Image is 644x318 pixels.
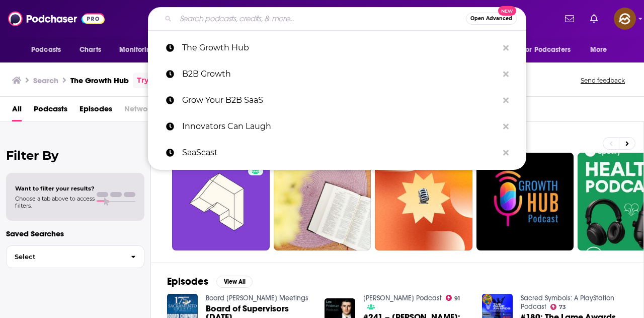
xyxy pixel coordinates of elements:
button: Select [6,245,144,268]
a: Charts [73,40,107,59]
a: 73 [550,304,567,310]
a: B2B Growth [148,61,526,87]
a: Try an exact match [137,75,210,86]
a: Lex Fridman Podcast [363,294,442,302]
span: Select [7,253,123,260]
span: New [498,6,516,16]
a: Grow Your B2B SaaS [148,87,526,113]
a: 32 [172,153,270,250]
p: Innovators Can Laugh [182,113,498,140]
a: Innovators Can Laugh [148,113,526,140]
div: Search podcasts, credits, & more... [148,7,526,30]
button: Show profile menu [614,8,636,30]
a: EpisodesView All [167,275,253,288]
span: Charts [79,43,101,57]
button: open menu [583,40,620,59]
button: View All [216,276,253,288]
span: Choose a tab above to access filters. [15,195,95,209]
h3: Search [33,76,58,85]
button: open menu [24,40,74,59]
img: User Profile [614,8,636,30]
p: Saved Searches [6,229,144,238]
span: Monitoring [119,43,155,57]
button: Send feedback [578,76,628,85]
p: SaaScast [182,140,498,166]
span: Networks [124,101,158,121]
h2: Episodes [167,275,208,288]
button: open menu [516,40,585,59]
span: Logged in as hey85204 [614,8,636,30]
h2: Filter By [6,148,144,163]
a: Sacred Symbols: A PlayStation Podcast [521,294,614,311]
span: 73 [559,305,566,309]
span: Open Advanced [470,16,512,21]
a: Episodes [79,101,112,121]
button: open menu [112,40,168,59]
a: Podcasts [34,101,67,121]
a: Show notifications dropdown [586,10,602,27]
img: Podchaser - Follow, Share and Rate Podcasts [8,9,105,28]
a: All [12,101,22,121]
span: Podcasts [31,43,61,57]
input: Search podcasts, credits, & more... [176,11,466,27]
button: Open AdvancedNew [466,13,517,25]
a: The Growth Hub [148,35,526,61]
p: The Growth Hub [182,35,498,61]
a: Show notifications dropdown [561,10,578,27]
h3: The Growth Hub [70,76,129,85]
span: More [590,43,607,57]
a: Board Chambers Meetings [206,294,308,302]
span: 91 [454,296,460,301]
p: B2B Growth [182,61,498,87]
p: Grow Your B2B SaaS [182,87,498,113]
span: For Podcasters [522,43,571,57]
span: Want to filter your results? [15,185,95,192]
a: 91 [446,295,460,301]
a: SaaScast [148,140,526,166]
